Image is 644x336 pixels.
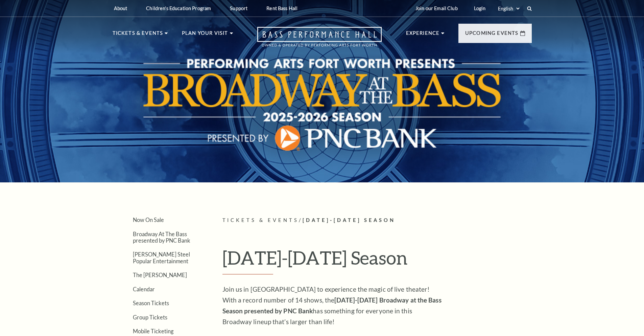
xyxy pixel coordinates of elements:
[114,5,127,11] p: About
[146,5,211,11] p: Children's Education Program
[230,5,247,11] p: Support
[222,217,299,223] span: Tickets & Events
[406,29,440,41] p: Experience
[303,217,396,223] span: [DATE]-[DATE] Season
[182,29,228,41] p: Plan Your Visit
[133,251,190,264] a: [PERSON_NAME] Steel Popular Entertainment
[266,5,297,11] p: Rent Bass Hall
[133,217,164,223] a: Now On Sale
[113,29,163,41] p: Tickets & Events
[222,216,532,225] p: /
[133,272,187,278] a: The [PERSON_NAME]
[222,296,442,315] strong: [DATE]-[DATE] Broadway at the Bass Season presented by PNC Bank
[465,29,519,41] p: Upcoming Events
[497,5,521,12] select: Select:
[222,284,442,327] p: Join us in [GEOGRAPHIC_DATA] to experience the magic of live theater! With a record number of 14 ...
[133,314,167,320] a: Group Tickets
[133,231,190,244] a: Broadway At The Bass presented by PNC Bank
[133,300,169,306] a: Season Tickets
[133,328,173,334] a: Mobile Ticketing
[133,286,155,292] a: Calendar
[222,247,532,274] h1: [DATE]-[DATE] Season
